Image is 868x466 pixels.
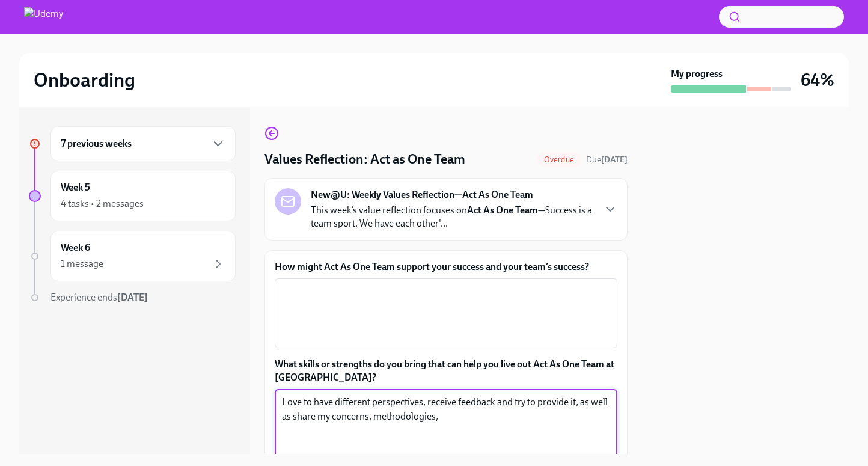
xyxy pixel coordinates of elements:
[50,292,148,303] span: Experience ends
[34,68,135,92] h2: Onboarding
[61,241,90,254] h6: Week 6
[311,204,593,230] p: This week’s value reflection focuses on —Success is a team sport. We have each other'...
[537,155,581,164] span: Overdue
[311,188,533,201] strong: New@U: Weekly Values Reflection—Act As One Team
[467,204,538,216] strong: Act As One Team
[29,231,236,281] a: Week 61 message
[29,171,236,221] a: Week 54 tasks • 2 messages
[61,137,132,150] h6: 7 previous weeks
[275,260,617,274] label: How might Act As One Team support your success and your team’s success?
[801,69,834,91] h3: 64%
[61,197,144,210] div: 4 tasks • 2 messages
[61,257,103,271] div: 1 message
[586,155,628,165] span: Due
[275,358,617,384] label: What skills or strengths do you bring that can help you live out Act As One Team at [GEOGRAPHIC_D...
[24,7,63,26] img: Udemy
[601,155,628,165] strong: [DATE]
[282,395,610,453] textarea: Love to have different perspectives, receive feedback and try to provide it, as well as share my ...
[117,292,148,303] strong: [DATE]
[61,181,90,194] h6: Week 5
[264,150,465,168] h4: Values Reflection: Act as One Team
[671,67,723,81] strong: My progress
[50,126,236,161] div: 7 previous weeks
[586,154,628,165] span: September 16th, 2025 10:00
